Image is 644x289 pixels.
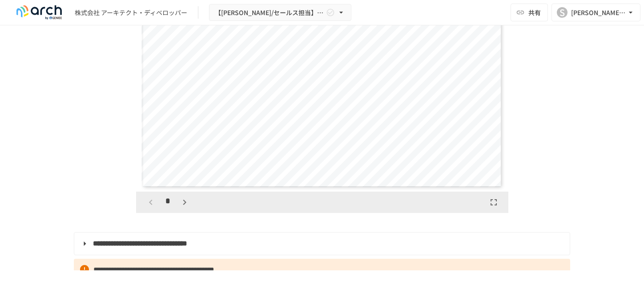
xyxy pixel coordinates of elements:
[511,4,548,21] button: 共有
[209,4,351,21] button: 【[PERSON_NAME]/セールス担当】株式会社 アーキテクト・ディベロッパー様_初期設定サポート
[215,7,324,18] span: 【[PERSON_NAME]/セールス担当】株式会社 アーキテクト・ディベロッパー様_初期設定サポート
[551,4,640,21] button: S[PERSON_NAME][EMAIL_ADDRESS][DOMAIN_NAME]
[528,8,541,17] span: 共有
[557,7,568,18] div: S
[11,5,68,20] img: logo-default@2x-9cf2c760.svg
[571,7,626,18] div: [PERSON_NAME][EMAIL_ADDRESS][DOMAIN_NAME]
[75,8,187,17] div: 株式会社 アーキテクト・ディベロッパー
